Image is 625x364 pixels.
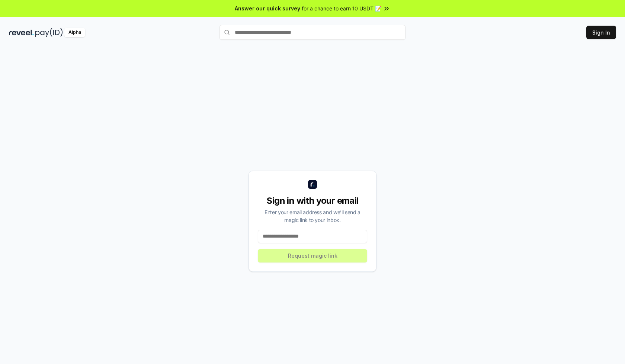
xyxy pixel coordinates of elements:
[586,26,616,39] button: Sign In
[258,195,367,207] div: Sign in with your email
[9,28,34,37] img: reveel_dark
[35,28,63,37] img: pay_id
[302,4,381,12] span: for a chance to earn 10 USDT 📝
[235,4,300,12] span: Answer our quick survey
[308,180,317,189] img: logo_small
[64,28,85,37] div: Alpha
[258,208,367,224] div: Enter your email address and we’ll send a magic link to your inbox.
